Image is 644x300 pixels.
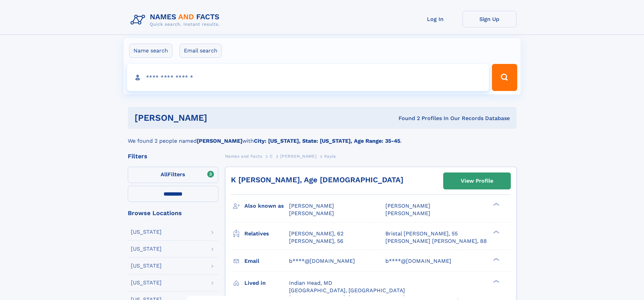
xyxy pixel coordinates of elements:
[492,279,500,283] div: ❯
[270,152,273,160] a: C
[131,263,162,269] div: [US_STATE]
[461,173,493,189] div: View Profile
[128,11,225,29] img: Logo Names and Facts
[180,44,222,58] label: Email search
[128,129,517,145] div: We found 2 people named with .
[135,114,303,122] h1: [PERSON_NAME]
[225,152,262,160] a: Names and Facts
[161,171,168,178] span: All
[254,138,400,144] b: City: [US_STATE], State: [US_STATE], Age Range: 35-45
[385,230,458,237] a: Bristal [PERSON_NAME], 55
[492,257,500,261] div: ❯
[492,230,500,234] div: ❯
[303,115,510,122] div: Found 2 Profiles In Our Records Database
[244,277,289,289] h3: Lived in
[289,287,405,294] span: [GEOGRAPHIC_DATA], [GEOGRAPHIC_DATA]
[408,11,462,27] a: Log In
[131,280,162,285] div: [US_STATE]
[127,64,489,91] input: search input
[492,202,500,207] div: ❯
[385,210,430,216] span: [PERSON_NAME]
[128,153,218,159] div: Filters
[270,154,273,159] span: C
[462,11,517,27] a: Sign Up
[131,229,162,235] div: [US_STATE]
[280,152,316,160] a: [PERSON_NAME]
[289,210,334,216] span: [PERSON_NAME]
[197,138,242,144] b: [PERSON_NAME]
[492,64,517,91] button: Search Button
[444,173,510,189] a: View Profile
[244,255,289,267] h3: Email
[131,246,162,252] div: [US_STATE]
[128,167,218,183] label: Filters
[289,280,332,286] span: Indian Head, MD
[385,203,430,209] span: [PERSON_NAME]
[289,237,343,245] a: [PERSON_NAME], 56
[244,228,289,239] h3: Relatives
[324,154,336,159] span: Kayla
[289,203,334,209] span: [PERSON_NAME]
[289,230,343,237] a: [PERSON_NAME], 62
[385,237,487,245] a: [PERSON_NAME] [PERSON_NAME], 88
[129,44,172,58] label: Name search
[280,154,316,159] span: [PERSON_NAME]
[128,210,218,216] div: Browse Locations
[231,176,403,184] a: K [PERSON_NAME], Age [DEMOGRAPHIC_DATA]
[244,200,289,212] h3: Also known as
